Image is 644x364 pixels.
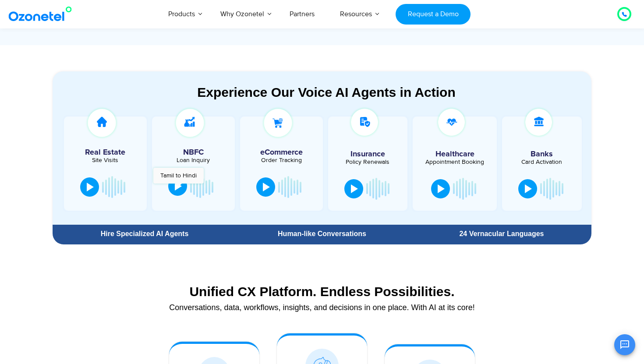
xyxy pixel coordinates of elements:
div: Hire Specialized AI Agents [57,230,232,237]
div: Experience Our Voice AI Agents in Action [61,85,591,100]
div: Loan Inquiry [156,157,230,163]
button: Open chat [614,334,635,355]
div: Order Tracking [244,157,318,163]
div: Policy Renewals [333,159,403,165]
div: Appointment Booking [419,159,490,165]
h5: Insurance [333,150,403,158]
div: Conversations, data, workflows, insights, and decisions in one place. With AI at its core! [57,304,587,311]
div: 24 Vernacular Languages [416,230,587,237]
div: Unified CX Platform. Endless Possibilities. [57,284,587,299]
h5: Banks [506,150,577,158]
div: Human-like Conversations [237,230,407,237]
h5: Healthcare [419,150,490,158]
h5: NBFC [156,148,230,156]
div: Site Visits [68,157,142,163]
h5: Real Estate [68,148,142,156]
div: Card Activation [506,159,577,165]
a: Request a Demo [396,4,471,25]
h5: eCommerce [244,148,318,156]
